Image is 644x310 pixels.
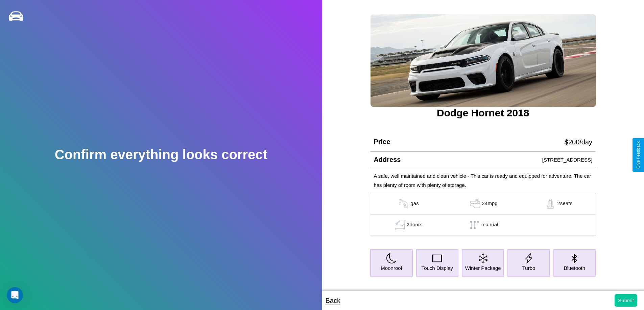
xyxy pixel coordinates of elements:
p: 24 mpg [482,199,498,209]
p: Turbo [522,263,535,273]
img: gas [544,199,557,209]
img: gas [397,199,410,209]
p: gas [410,199,419,209]
img: gas [393,220,407,230]
p: Back [326,294,340,307]
p: $ 200 /day [565,136,592,148]
p: [STREET_ADDRESS] [542,155,592,164]
h4: Address [374,156,401,164]
div: Give Feedback [636,141,641,169]
p: manual [481,220,498,230]
img: gas [468,199,482,209]
p: 2 doors [407,220,423,230]
p: 2 seats [557,199,572,209]
h4: Price [374,138,390,146]
p: Moonroof [381,263,402,273]
iframe: Intercom live chat [7,287,23,303]
button: Submit [615,294,637,307]
p: Bluetooth [564,263,585,273]
h2: Confirm everything looks correct [55,147,267,162]
p: Touch Display [422,263,453,273]
h3: Dodge Hornet 2018 [370,107,596,119]
p: A safe, well maintained and clean vehicle - This car is ready and equipped for adventure. The car... [374,171,592,190]
table: simple table [370,193,596,236]
p: Winter Package [465,263,501,273]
